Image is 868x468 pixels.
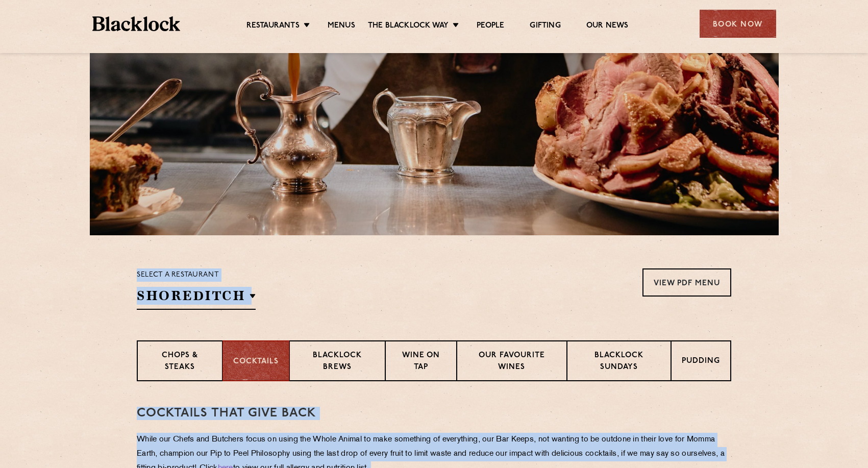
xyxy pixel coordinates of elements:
[477,21,504,32] a: People
[642,268,731,297] a: View PDF Menu
[300,350,375,374] p: Blacklock Brews
[137,287,256,310] h2: Shoreditch
[467,350,556,374] p: Our favourite wines
[246,21,300,32] a: Restaurants
[368,21,449,32] a: The Blacklock Way
[586,21,629,32] a: Our News
[578,350,660,374] p: Blacklock Sundays
[700,10,776,38] div: Book Now
[137,268,256,282] p: Select a restaurant
[233,356,279,368] p: Cocktails
[396,350,446,374] p: Wine on Tap
[92,16,181,31] img: BL_Textured_Logo-footer-cropped.svg
[530,21,560,32] a: Gifting
[137,407,731,420] h3: Cocktails That Give Back
[328,21,355,32] a: Menus
[148,350,212,374] p: Chops & Steaks
[682,356,720,368] p: Pudding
